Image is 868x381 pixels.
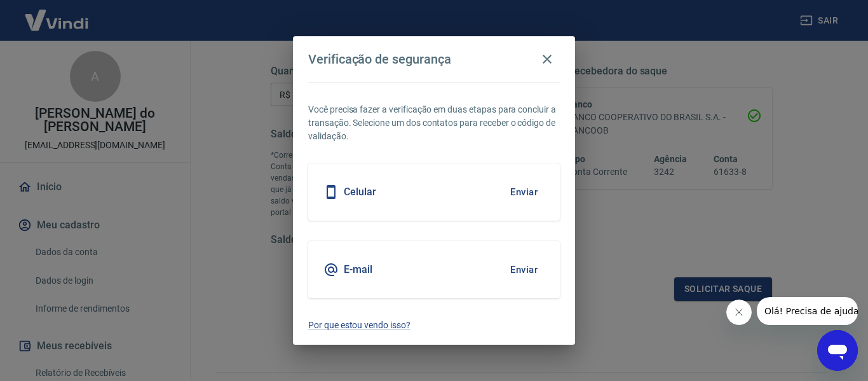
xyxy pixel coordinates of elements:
[308,319,560,332] a: Por que estou vendo isso?
[817,330,858,371] iframe: Botão para abrir a janela de mensagens
[344,186,376,198] h5: Celular
[308,52,451,67] h4: Verificação de segurança
[344,263,372,276] h5: E-mail
[757,297,858,325] iframe: Mensagem da empresa
[8,9,107,19] span: Olá! Precisa de ajuda?
[726,300,752,325] iframe: Fechar mensagem
[503,179,545,205] button: Enviar
[503,256,545,283] button: Enviar
[308,103,560,143] p: Você precisa fazer a verificação em duas etapas para concluir a transação. Selecione um dos conta...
